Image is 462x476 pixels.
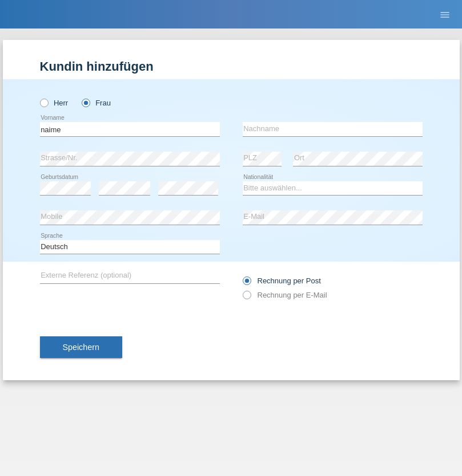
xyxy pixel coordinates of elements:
input: Herr [40,99,47,106]
label: Rechnung per E-Mail [243,291,327,299]
label: Rechnung per Post [243,276,321,285]
label: Frau [82,99,111,107]
h1: Kundin hinzufügen [40,59,423,74]
input: Frau [82,99,89,106]
button: Speichern [40,336,122,358]
span: Speichern [63,343,99,352]
input: Rechnung per Post [243,276,250,291]
label: Herr [40,99,69,107]
input: Rechnung per E-Mail [243,291,250,305]
a: menu [433,11,456,18]
i: menu [439,9,451,21]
